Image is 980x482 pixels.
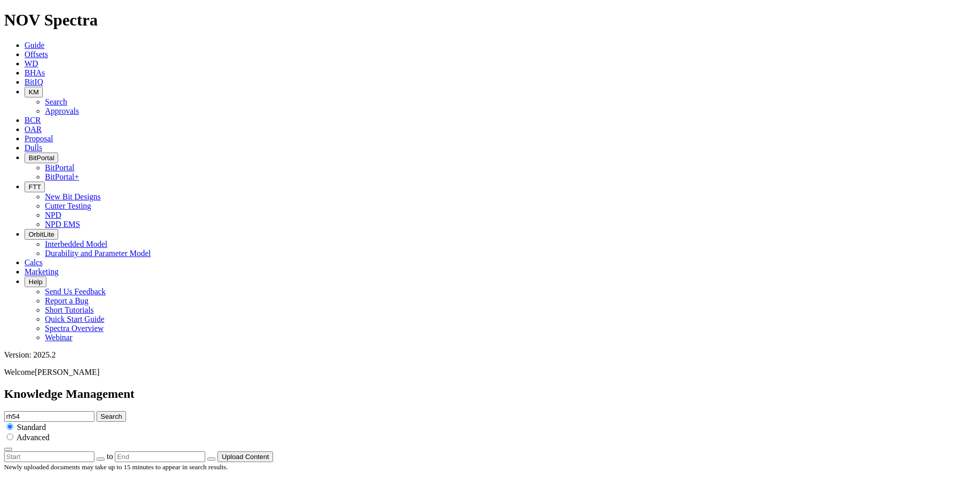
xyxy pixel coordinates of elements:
[24,50,48,59] a: Offsets
[4,350,976,360] div: Version: 2025.2
[29,183,41,191] span: FTT
[4,451,94,462] input: Start
[45,172,79,181] a: BitPortal+
[45,211,61,219] a: NPD
[45,97,67,106] a: Search
[4,411,94,422] input: e.g. Smoothsteer Record
[24,153,58,163] button: BitPortal
[24,229,58,240] button: OrbitLite
[4,387,976,401] h2: Knowledge Management
[29,154,54,162] span: BitPortal
[24,87,43,97] button: KM
[24,276,46,287] button: Help
[24,41,44,49] a: Guide
[24,116,41,124] a: BCR
[29,278,42,286] span: Help
[45,192,101,201] a: New Bit Designs
[45,107,79,115] a: Approvals
[24,267,59,276] a: Marketing
[24,125,42,134] a: OAR
[4,11,976,30] h1: NOV Spectra
[29,231,54,238] span: OrbitLite
[4,368,976,377] p: Welcome
[45,240,107,248] a: Interbedded Model
[217,451,273,462] button: Upload Content
[96,411,126,422] button: Search
[17,423,46,432] span: Standard
[4,463,228,471] small: Newly uploaded documents may take up to 15 minutes to appear in search results.
[45,296,88,305] a: Report a Bug
[24,258,43,267] a: Calcs
[29,88,39,96] span: KM
[24,59,38,68] a: WD
[45,249,151,258] a: Durability and Parameter Model
[24,78,43,86] a: BitIQ
[45,315,104,323] a: Quick Start Guide
[24,68,45,77] a: BHAs
[45,333,72,342] a: Webinar
[45,201,91,210] a: Cutter Testing
[45,220,80,229] a: NPD EMS
[45,324,104,333] a: Spectra Overview
[24,134,53,143] a: Proposal
[45,306,94,314] a: Short Tutorials
[107,452,113,461] span: to
[24,182,45,192] button: FTT
[45,287,106,296] a: Send Us Feedback
[115,451,205,462] input: End
[35,368,100,376] span: [PERSON_NAME]
[45,163,75,172] a: BitPortal
[16,433,50,442] span: Advanced
[24,143,42,152] a: Dulls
